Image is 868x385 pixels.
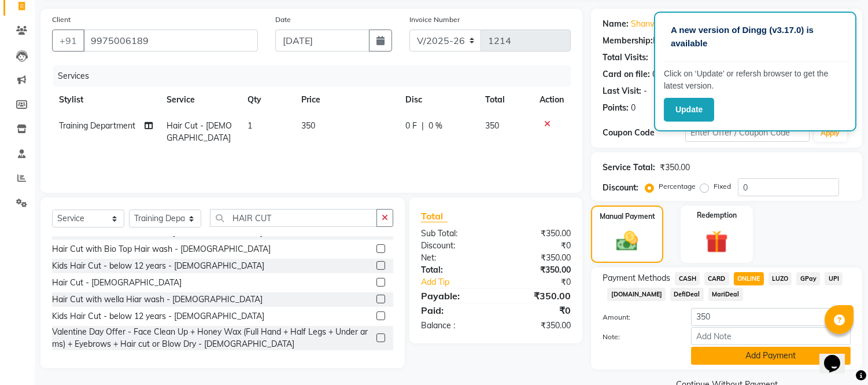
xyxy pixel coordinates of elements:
input: Search or Scan [210,209,377,227]
button: Add Payment [691,347,851,365]
span: 350 [485,120,499,131]
button: +91 [52,30,84,52]
div: ₹350.00 [660,162,690,174]
span: 0 F [405,120,417,132]
div: ₹350.00 [496,228,580,240]
div: ₹350.00 [496,252,580,264]
div: Discount: [603,182,638,194]
label: Manual Payment [600,211,655,222]
img: _gift.svg [699,228,735,256]
div: ₹0 [510,276,580,288]
button: Update [664,98,714,122]
div: ₹350.00 [496,289,580,303]
div: Discount: [412,240,496,252]
div: Valentine Day Offer - Face Clean Up + Honey Wax (Full Hand + Half Legs + Under arms) + Eyebrows +... [52,326,372,350]
label: Redemption [697,210,737,221]
div: Card on file: [603,68,650,80]
div: Hair Cut with wella Hiar wash - [DEMOGRAPHIC_DATA] [52,294,263,306]
div: Name: [603,18,629,30]
span: CASH [675,272,700,285]
img: _cash.svg [610,229,644,254]
th: Action [533,87,571,113]
th: Service [160,87,240,113]
span: UPI [825,272,843,285]
a: Shanvas [631,18,663,30]
span: [DOMAIN_NAME] [607,288,666,301]
div: Last Visit: [603,85,641,97]
span: LUZO [769,272,792,285]
span: DefiDeal [670,288,704,301]
div: Sub Total: [412,228,496,240]
input: Amount [691,308,851,326]
span: ONLINE [734,272,764,285]
span: Total [421,210,448,222]
label: Amount: [594,312,682,322]
div: Services [53,65,579,87]
div: Total Visits: [603,52,648,64]
div: Coupon Code [603,127,685,139]
div: No Active Membership [603,35,851,47]
th: Qty [241,87,294,113]
span: Hair Cut - [DEMOGRAPHIC_DATA] [167,120,232,143]
div: Hair Cut - [DEMOGRAPHIC_DATA] [52,277,182,289]
span: MariDeal [708,288,743,301]
div: 0 [652,68,657,80]
span: 1 [248,120,252,131]
div: ₹350.00 [496,264,580,276]
div: Hair Cut with Bio Top Hair wash - [DEMOGRAPHIC_DATA] [52,243,271,255]
span: 0 % [429,120,442,132]
span: Payment Methods [603,272,670,284]
th: Total [478,87,533,113]
span: CARD [704,272,729,285]
div: ₹0 [496,303,580,317]
label: Invoice Number [409,14,460,25]
div: Points: [603,102,629,114]
label: Percentage [659,181,696,192]
th: Disc [398,87,478,113]
div: Service Total: [603,162,655,174]
input: Add Note [691,327,851,345]
label: Client [52,14,71,25]
div: Paid: [412,303,496,317]
label: Fixed [714,181,731,192]
div: Kids Hair Cut - below 12 years - [DEMOGRAPHIC_DATA] [52,310,264,322]
div: Total: [412,264,496,276]
p: A new version of Dingg (v3.17.0) is available [671,24,840,50]
span: | [422,120,424,132]
p: Click on ‘Update’ or refersh browser to get the latest version. [664,68,847,92]
div: ₹350.00 [496,320,580,332]
div: Balance : [412,320,496,332]
a: Add Tip [412,276,510,288]
div: ₹0 [496,240,580,252]
span: Training Department [59,120,135,131]
div: Payable: [412,289,496,303]
input: Search by Name/Mobile/Email/Code [83,30,258,52]
input: Enter Offer / Coupon Code [685,124,809,142]
div: Membership: [603,35,653,47]
span: 350 [301,120,315,131]
span: GPay [796,272,820,285]
label: Note: [594,332,682,342]
button: Apply [814,124,847,142]
th: Price [294,87,398,113]
div: - [644,85,647,97]
div: 0 [631,102,636,114]
th: Stylist [52,87,160,113]
label: Date [275,14,291,25]
div: Kids Hair Cut - below 12 years - [DEMOGRAPHIC_DATA] [52,260,264,272]
div: Net: [412,252,496,264]
iframe: chat widget [819,339,856,373]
